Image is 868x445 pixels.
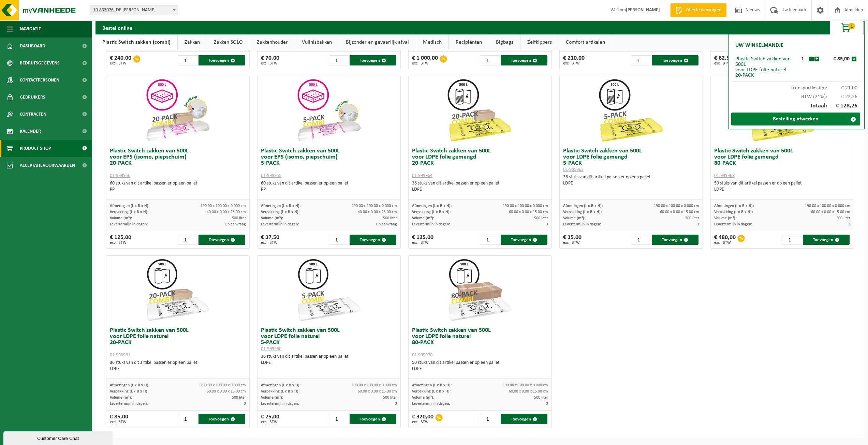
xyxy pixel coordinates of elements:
[412,210,451,214] span: Verpakking (L x B x H):
[261,180,397,193] div: 60 stuks van dit artikel passen er op een pallet
[3,430,114,445] iframe: chat widget
[207,34,250,50] a: Zakken SOLO
[178,55,198,65] input: 1
[821,56,852,62] div: € 85,00
[412,327,548,358] h3: Plastic Switch zakken van 500L voor LDPE folie naturel 80-PACK
[110,383,149,387] span: Afmetingen (L x B x H):
[563,210,602,214] span: Verpakking (L x B x H):
[261,414,279,424] div: € 25,00
[714,187,850,193] div: LDPE
[207,210,246,214] span: 40.00 x 0.00 x 23.00 cm
[261,235,279,245] div: € 37,50
[110,389,148,394] span: Verpakking (L x B x H):
[144,256,212,324] img: 01-999961
[732,38,787,53] h2: Uw winkelmandje
[339,34,416,50] a: Bijzonder en gevaarlijk afval
[563,148,699,173] h3: Plastic Switch zakken van 500L voor LDPE folie gemengd 5-PACK
[412,360,548,372] div: 50 stuks van dit artikel passen er op een pallet
[714,148,850,179] h3: Plastic Switch zakken van 500L voor LDPE folie gemengd 80-PACK
[110,366,246,372] div: LDPE
[412,414,433,424] div: € 320,00
[110,204,149,208] span: Afmetingen (L x B x H):
[261,148,397,179] h3: Plastic Switch zakken van 500L voor EPS (isomo, piepschuim) 5-PACK
[714,235,736,245] div: € 480,00
[261,327,397,352] h3: Plastic Switch zakken van 500L voor LDPE folie naturel 5-PACK
[261,55,279,65] div: € 70,00
[358,210,397,214] span: 40.00 x 0.00 x 23.00 cm
[416,34,448,50] a: Medisch
[412,353,432,358] tcxspan: Call 01-999970 via 3CX
[811,210,850,214] span: 60.00 x 0.00 x 15.00 cm
[207,389,246,394] span: 60.00 x 0.00 x 15.00 cm
[20,89,45,106] span: Gebruikers
[412,173,432,178] tcxspan: Call 01-999964 via 3CX
[563,180,699,187] div: LDPE
[250,34,295,50] a: Zakkenhouder
[261,354,397,366] div: 36 stuks van dit artikel passen er op een pallet
[852,57,856,61] button: x
[20,20,41,38] span: Navigatie
[261,187,397,193] div: PP
[809,57,814,61] button: -
[110,216,132,220] span: Volume (m³):
[805,204,850,208] span: 190.00 x 100.00 x 0.000 cm
[110,55,131,65] div: € 240,00
[412,396,434,400] span: Volume (m³):
[660,210,699,214] span: 60.00 x 0.00 x 15.00 cm
[110,180,246,193] div: 60 stuks van dit artikel passen er op een pallet
[20,157,75,174] span: Acceptatievoorwaarden
[412,148,548,179] h3: Plastic Switch zakken van 500L voor LDPE folie gemengd 20-PACK
[830,21,864,34] button: 1
[814,57,819,61] button: +
[563,222,601,226] span: Levertermijn in dagen:
[480,235,500,245] input: 1
[110,148,246,179] h3: Plastic Switch zakken van 500L voor EPS (isomo, piepschuim) 20-PACK
[509,389,548,394] span: 60.00 x 0.00 x 15.00 cm
[412,420,433,424] span: excl. BTW
[827,85,858,91] span: € 21,00
[198,55,245,65] button: Toevoegen
[383,216,397,220] span: 500 liter
[685,216,699,220] span: 500 liter
[261,173,281,178] tcxspan: Call 01-999955 via 3CX
[232,396,246,400] span: 500 liter
[261,396,283,400] span: Volume (m³):
[782,235,802,245] input: 1
[563,55,585,65] div: € 210,00
[697,222,699,226] span: 3
[714,173,735,178] tcxspan: Call 01-999968 via 3CX
[597,76,665,145] img: 01-999963
[110,353,130,358] tcxspan: Call 01-999961 via 3CX
[232,216,246,220] span: 500 liter
[144,76,212,145] img: 01-999956
[110,61,131,65] span: excl. BTW
[261,383,300,387] span: Afmetingen (L x B x H):
[350,235,396,245] button: Toevoegen
[563,61,585,65] span: excl. BTW
[563,167,584,172] tcxspan: Call 01-999963 via 3CX
[261,346,281,352] tcxspan: Call 01-999960 via 3CX
[90,5,178,15] span: 10-833076 - DE WANDELER - TORHOUT
[20,72,59,89] span: Contactpersonen
[827,94,858,100] span: € 22,26
[110,210,148,214] span: Verpakking (L x B x H):
[412,402,450,406] span: Levertermijn in dagen:
[652,235,698,245] button: Toevoegen
[90,5,178,15] span: 10-833076 - DE WANDELER - TORHOUT
[714,222,752,226] span: Levertermijn in dagen:
[732,100,861,113] div: Totaal:
[261,216,283,220] span: Volume (m³):
[110,241,131,245] span: excl. BTW
[412,366,548,372] div: LDPE
[178,235,198,245] input: 1
[446,256,514,324] img: 01-999970
[110,222,148,226] span: Levertermijn in dagen:
[480,55,500,65] input: 1
[110,327,246,358] h3: Plastic Switch zakken van 500L voor LDPE folie naturel 20-PACK
[20,38,45,55] span: Dashboard
[110,402,148,406] span: Levertermijn in dagen:
[376,222,397,226] span: Op aanvraag
[225,222,246,226] span: Op aanvraag
[735,56,796,78] div: Plastic Switch zakken van 500L voor LDPE folie naturel 20-PACK
[670,3,726,17] a: Offerte aanvragen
